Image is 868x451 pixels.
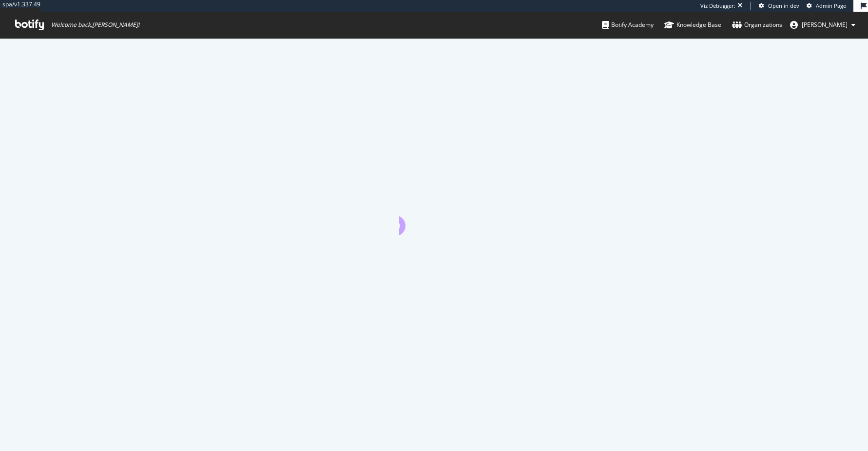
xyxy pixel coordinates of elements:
a: Organizations [732,12,782,38]
span: Admin Page [816,2,846,9]
span: Welcome back, [PERSON_NAME] ! [51,21,139,29]
span: dalton [802,20,848,29]
div: Organizations [732,20,782,30]
div: Viz Debugger: [700,2,735,10]
a: Admin Page [807,2,846,10]
span: Open in dev [768,2,799,9]
button: [PERSON_NAME] [782,17,863,33]
a: Botify Academy [602,12,654,38]
a: Open in dev [759,2,799,10]
a: Knowledge Base [664,12,721,38]
div: Botify Academy [602,20,654,30]
div: Knowledge Base [664,20,721,30]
